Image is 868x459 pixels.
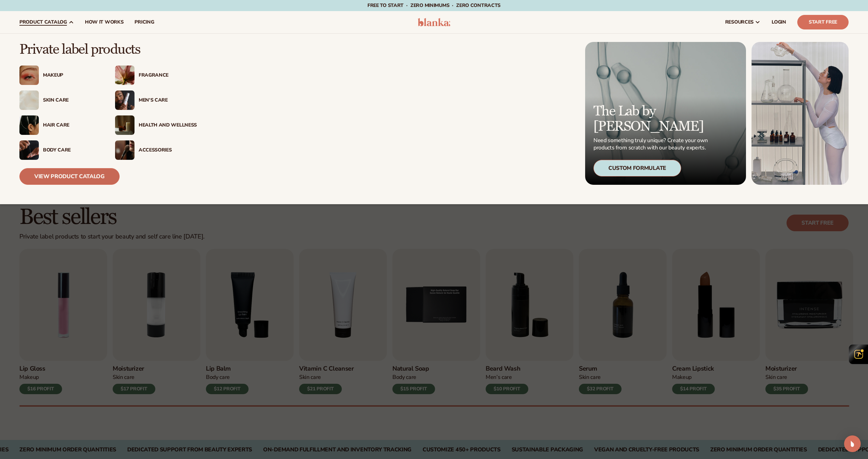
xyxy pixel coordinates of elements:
img: Candles and incense on table. [115,115,134,135]
a: Female hair pulled back with clips. Hair Care [19,115,101,135]
a: Male hand applying moisturizer. Body Care [19,140,101,160]
a: LOGIN [766,11,792,33]
p: Need something truly unique? Create your own products from scratch with our beauty experts. [593,137,710,151]
img: Female hair pulled back with clips. [19,115,39,135]
img: Male hand applying moisturizer. [19,140,39,160]
img: Male holding moisturizer bottle. [115,90,134,110]
span: How It Works [85,19,124,25]
a: Cream moisturizer swatch. Skin Care [19,90,101,110]
div: Hair Care [43,122,101,128]
a: How It Works [79,11,129,33]
img: Female in lab with equipment. [752,42,849,185]
a: Female with glitter eye makeup. Makeup [19,66,101,85]
span: Free to start · ZERO minimums · ZERO contracts [367,2,501,9]
span: LOGIN [772,19,786,25]
div: Men’s Care [139,97,197,103]
div: Fragrance [139,72,197,78]
span: product catalog [19,19,67,25]
a: product catalog [14,11,79,33]
a: resources [720,11,766,33]
div: Accessories [139,147,197,153]
div: Custom Formulate [593,160,681,176]
a: Male holding moisturizer bottle. Men’s Care [115,90,197,110]
span: pricing [134,19,154,25]
div: Body Care [43,147,101,153]
div: Skin Care [43,97,101,103]
a: Microscopic product formula. The Lab by [PERSON_NAME] Need something truly unique? Create your ow... [585,42,746,185]
p: Private label products [19,42,197,57]
a: pricing [129,11,159,33]
div: Makeup [43,72,101,78]
img: Pink blooming flower. [115,66,134,85]
img: logo [418,18,451,26]
a: Start Free [797,15,849,29]
p: The Lab by [PERSON_NAME] [593,104,710,134]
span: resources [725,19,754,25]
div: Health And Wellness [139,122,197,128]
a: View Product Catalog [19,168,120,185]
a: Candles and incense on table. Health And Wellness [115,115,197,135]
img: Cream moisturizer swatch. [19,90,39,110]
img: Female with glitter eye makeup. [19,66,39,85]
a: Pink blooming flower. Fragrance [115,66,197,85]
div: Open Intercom Messenger [844,435,861,452]
img: Female with makeup brush. [115,140,134,160]
a: Female with makeup brush. Accessories [115,140,197,160]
